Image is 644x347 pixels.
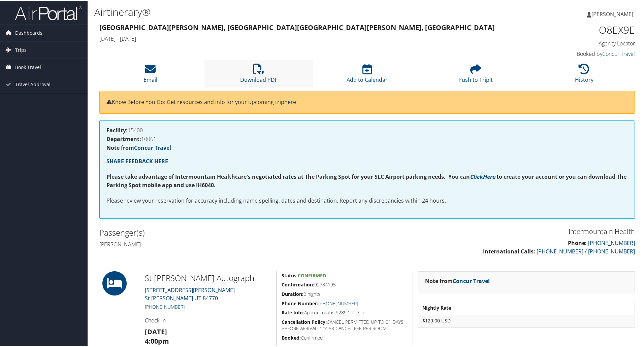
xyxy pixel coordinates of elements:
[470,172,483,180] a: Click
[588,239,635,246] a: [PHONE_NUMBER]
[145,316,271,323] h4: Check-in
[282,272,298,278] strong: Status:
[282,309,408,315] h5: Approx total is $289.14 USD
[145,326,167,336] strong: [DATE]
[537,247,635,254] a: [PHONE_NUMBER] / [PHONE_NUMBER]
[282,300,318,306] strong: Phone Number:
[298,272,326,278] span: Confirmed
[15,4,82,20] img: airportal-logo.png
[282,334,408,341] h5: Confirmed
[145,272,271,283] h2: St [PERSON_NAME] Autograph
[575,67,593,83] a: History
[453,277,490,284] a: Concur Travel
[106,135,141,142] strong: Department:
[602,49,635,57] a: Concur Travel
[143,67,157,83] a: Email
[99,34,498,42] h4: [DATE] - [DATE]
[347,67,388,83] a: Add to Calendar
[318,300,358,306] a: [PHONE_NUMBER]
[372,226,635,236] h3: Intermountain Health
[15,41,27,58] span: Trips
[591,10,633,17] span: [PERSON_NAME]
[282,318,408,331] h5: CANCEL PERMITTED UP TO 01 DAYS BEFORE ARRIVAL. 144.58 CANCEL FEE PER ROOM.
[106,172,470,180] strong: Please take advantage of Intermountain Healthcare's negotiated rates at The Parking Spot for your...
[145,303,185,309] a: [PHONE_NUMBER]
[106,97,628,106] p: Know Before You Go: Get resources and info for your upcoming trip
[587,3,640,24] a: [PERSON_NAME]
[483,247,535,254] strong: International Calls:
[106,157,168,164] a: SHARE FEEDBACK HERE
[483,172,495,180] a: Here
[106,126,128,133] strong: Facility:
[282,318,327,324] strong: Cancellation Policy:
[282,290,408,297] h5: 2 nights
[282,290,303,297] strong: Duration:
[94,4,458,19] h1: Airtinerary®
[106,143,171,151] strong: Note from
[509,22,635,36] h1: O8EX9E
[15,75,51,92] span: Travel Approval
[134,143,171,151] a: Concur Travel
[15,58,41,75] span: Book Travel
[282,334,301,340] strong: Booked:
[425,277,490,284] strong: Note from
[240,67,278,83] a: Download PDF
[284,98,296,105] a: here
[509,39,635,46] h4: Agency Locator
[145,336,169,345] strong: 4:00pm
[99,226,362,238] h2: Passenger(s)
[15,24,42,41] span: Dashboards
[282,281,408,287] h5: 92784195
[106,196,628,205] p: Please review your reservation for accuracy including name spelling, dates and destination. Repor...
[419,314,634,326] td: $129.00 USD
[282,309,304,315] strong: Rate Info:
[106,136,628,141] h4: 10061
[99,22,495,31] strong: [GEOGRAPHIC_DATA][PERSON_NAME], [GEOGRAPHIC_DATA] [GEOGRAPHIC_DATA][PERSON_NAME], [GEOGRAPHIC_DATA]
[568,239,587,246] strong: Phone:
[419,301,634,313] th: Nightly Rate
[106,127,628,132] h4: 15400
[509,49,635,57] h4: Booked by
[282,281,314,287] strong: Confirmation:
[145,286,235,301] a: [STREET_ADDRESS][PERSON_NAME]St [PERSON_NAME] UT 84770
[458,67,493,83] a: Push to Tripit
[99,240,362,247] h4: [PERSON_NAME]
